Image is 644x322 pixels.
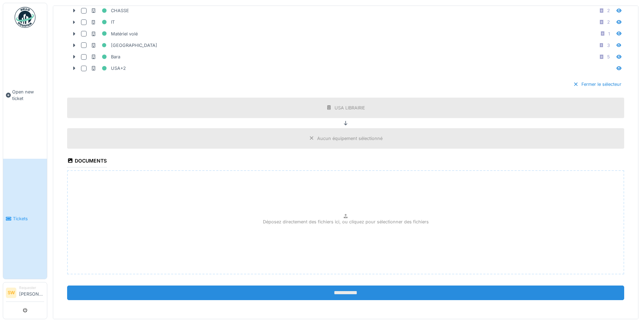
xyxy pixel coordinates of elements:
li: [PERSON_NAME] [19,285,44,300]
a: Open new ticket [3,32,47,159]
div: 3 [607,42,610,49]
div: CHASSE [91,6,129,15]
div: [GEOGRAPHIC_DATA] [91,41,157,50]
div: IT [91,18,115,26]
div: USA LIBRAIRIE [335,105,365,111]
div: 1 [608,31,610,37]
div: Aucun équipement sélectionné [317,135,383,142]
div: Documents [67,156,107,167]
span: Open new ticket [12,89,44,102]
li: SW [6,288,16,298]
div: Bara [91,52,120,61]
div: 5 [607,53,610,60]
p: Déposez directement des fichiers ici, ou cliquez pour sélectionner des fichiers [263,218,429,225]
div: USA+2 [91,64,126,73]
div: Matériel volé [91,30,138,38]
div: 2 [607,7,610,14]
img: Badge_color-CXgf-gQk.svg [15,7,35,28]
div: 2 [607,19,610,25]
span: Tickets [13,215,44,222]
div: Fermer le sélecteur [570,80,624,89]
div: Requester [19,285,44,290]
a: Tickets [3,159,47,279]
a: SW Requester[PERSON_NAME] [6,285,44,302]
